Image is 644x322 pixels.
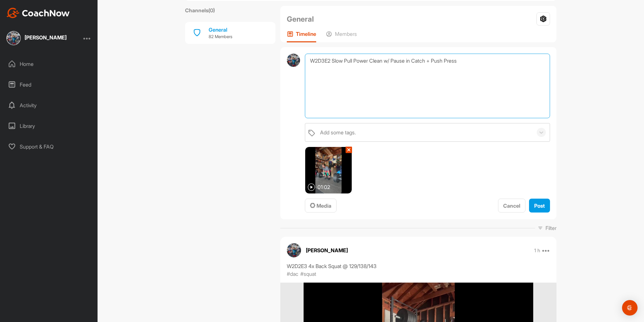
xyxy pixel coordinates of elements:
[287,262,550,270] div: W2D2E3 4x Back Squat @ 129/138/143
[6,31,21,45] img: square_db46e51c2d15b32f69e60f5b9ca68195.jpg
[306,246,348,254] p: [PERSON_NAME]
[534,247,540,254] p: 1 h
[287,14,314,25] h2: General
[4,56,95,72] div: Home
[25,35,67,40] div: [PERSON_NAME]
[305,147,352,193] img: thumbnail
[287,270,298,278] p: #dac
[4,77,95,93] div: Feed
[529,199,550,213] button: Post
[6,8,70,18] img: CoachNow
[4,139,95,155] div: Support & FAQ
[346,147,352,153] button: ✕
[4,118,95,134] div: Library
[287,54,300,67] img: avatar
[317,183,330,191] p: 01:02
[300,270,316,278] p: #squat
[308,183,315,191] img: play
[503,203,520,209] span: Cancel
[545,224,556,232] p: Filter
[320,129,356,136] div: Add some tags.
[335,31,357,37] p: Members
[498,199,525,213] button: Cancel
[534,203,545,209] span: Post
[4,97,95,113] div: Activity
[305,54,550,118] textarea: W2D3E2 Slow Pull Power Clean w/ Pause in Catch + Push Press
[310,203,331,209] span: Media
[622,300,638,316] div: Open Intercom Messenger
[185,6,215,14] label: Channels ( 0 )
[209,34,232,40] p: 82 Members
[305,199,337,213] button: Media
[209,26,232,34] div: General
[296,31,316,37] p: Timeline
[287,243,301,257] img: avatar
